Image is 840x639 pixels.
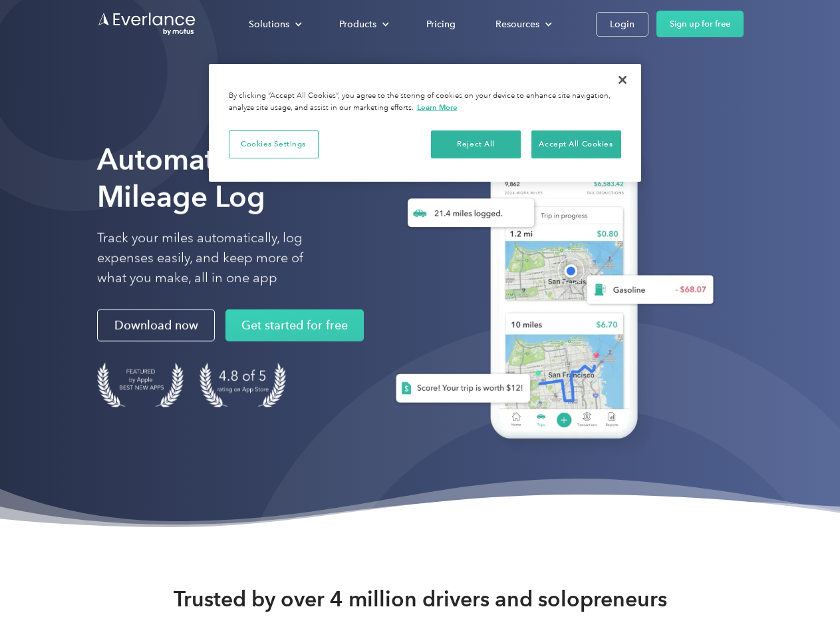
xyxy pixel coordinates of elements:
div: Cookie banner [209,64,641,182]
p: Track your miles automatically, log expenses easily, and keep more of what you make, all in one app [97,228,335,288]
a: Go to homepage [97,11,197,37]
a: Login [596,12,648,37]
div: Solutions [249,16,289,33]
button: Reject All [431,130,521,158]
div: Resources [482,13,563,36]
a: Get started for free [225,310,364,341]
div: Privacy [209,64,641,182]
a: Download now [97,310,215,341]
strong: Trusted by over 4 million drivers and solopreneurs [174,586,667,612]
img: 4.9 out of 5 stars on the app store [200,363,286,407]
div: Products [339,16,376,33]
a: Pricing [413,13,469,36]
img: Badge for Featured by Apple Best New Apps [97,363,184,407]
button: Cookies Settings [229,130,319,158]
a: Sign up for free [656,11,744,37]
img: Everlance, mileage tracker app, expense tracking app [374,126,724,459]
div: By clicking “Accept All Cookies”, you agree to the storing of cookies on your device to enhance s... [229,91,621,114]
div: Solutions [235,13,313,36]
div: Products [326,13,400,36]
button: Close [608,65,637,95]
a: More information about your privacy, opens in a new tab [417,103,458,112]
button: Accept All Cookies [531,130,621,158]
div: Resources [495,16,539,33]
div: Login [610,16,634,33]
div: Pricing [426,16,456,33]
